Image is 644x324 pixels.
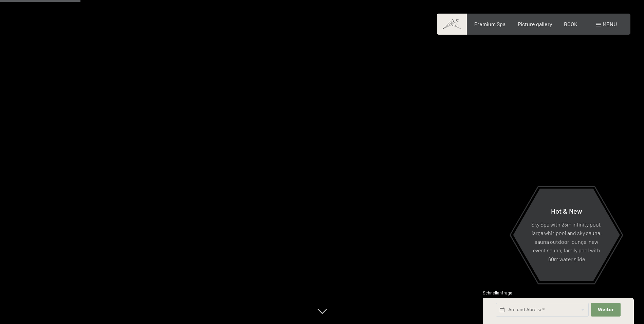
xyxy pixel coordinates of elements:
[474,21,505,27] a: Premium Spa
[518,21,552,27] a: Picture gallery
[530,220,603,263] p: Sky Spa with 23m infinity pool, large whirlpool and sky sauna, sauna outdoor lounge, new event sa...
[513,188,620,282] a: Hot & New Sky Spa with 23m infinity pool, large whirlpool and sky sauna, sauna outdoor lounge, ne...
[603,21,617,27] span: Menu
[598,307,614,313] span: Weiter
[483,290,512,295] span: Schnellanfrage
[564,21,577,27] a: BOOK
[591,303,620,317] button: Weiter
[551,206,582,215] span: Hot & New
